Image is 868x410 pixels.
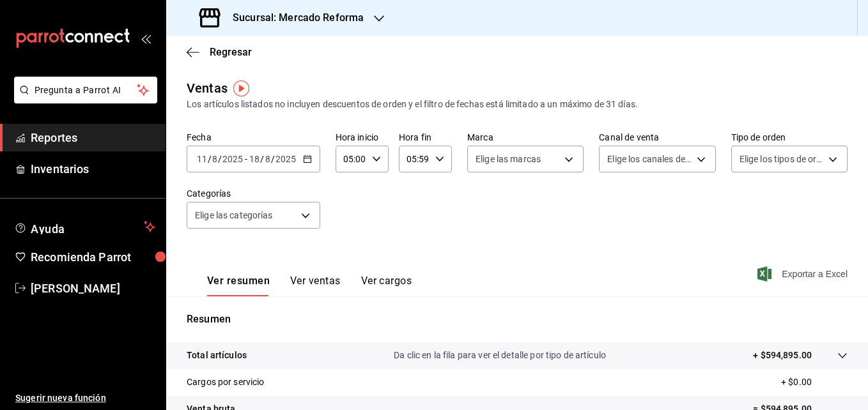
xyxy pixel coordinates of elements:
[187,98,848,111] div: Los artículos listados no incluyen descuentos de orden y el filtro de fechas está limitado a un m...
[187,79,228,98] div: Ventas
[15,391,155,405] span: Sugerir nueva función
[218,154,222,164] span: /
[599,133,715,142] label: Canal de venta
[607,153,692,165] span: Elige los canales de venta
[265,154,271,164] input: --
[196,154,208,164] input: --
[476,153,541,165] span: Elige las marcas
[245,154,247,164] span: -
[9,93,157,106] a: Pregunta a Parrot AI
[31,160,155,178] span: Inventarios
[31,280,155,297] span: [PERSON_NAME]
[31,129,155,146] span: Reportes
[753,349,812,362] p: + $594,895.00
[399,133,452,142] label: Hora fin
[467,133,584,142] label: Marca
[187,189,320,198] label: Categorías
[271,154,275,164] span: /
[336,133,389,142] label: Hora inicio
[781,376,848,389] p: + $0.00
[35,84,137,97] span: Pregunta a Parrot AI
[222,154,244,164] input: ----
[210,46,252,58] span: Regresar
[249,154,260,164] input: --
[187,376,265,389] p: Cargos por servicio
[31,219,139,234] span: Ayuda
[361,275,412,296] button: Ver cargos
[290,275,341,296] button: Ver ventas
[222,10,364,26] h3: Sucursal: Mercado Reforma
[195,209,273,222] span: Elige las categorías
[208,154,212,164] span: /
[212,154,218,164] input: --
[207,275,412,296] div: navigation tabs
[187,46,252,58] button: Regresar
[760,266,848,282] button: Exportar a Excel
[187,312,848,327] p: Resumen
[141,33,151,43] button: open_drawer_menu
[207,275,270,296] button: Ver resumen
[187,133,320,142] label: Fecha
[731,133,848,142] label: Tipo de orden
[260,154,264,164] span: /
[233,80,249,96] img: Tooltip marker
[275,154,297,164] input: ----
[394,349,606,362] p: Da clic en la fila para ver el detalle por tipo de artículo
[187,349,247,362] p: Total artículos
[14,77,157,103] button: Pregunta a Parrot AI
[31,248,155,266] span: Recomienda Parrot
[740,153,824,165] span: Elige los tipos de orden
